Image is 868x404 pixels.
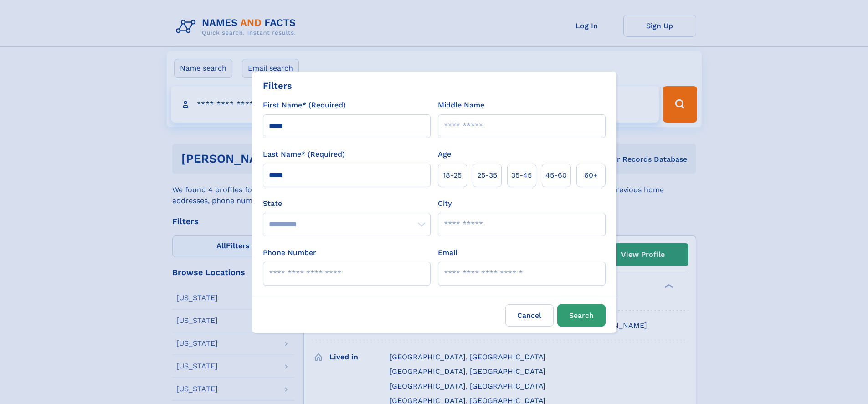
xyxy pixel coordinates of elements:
label: City [438,198,452,209]
span: 35‑45 [511,170,532,181]
label: Middle Name [438,100,484,111]
label: First Name* (Required) [263,100,346,111]
span: 25‑35 [477,170,497,181]
label: Age [438,149,451,160]
label: Cancel [505,304,554,327]
label: State [263,198,431,209]
label: Phone Number [263,247,316,258]
label: Last Name* (Required) [263,149,345,160]
div: Filters [263,79,292,92]
span: 18‑25 [443,170,462,181]
span: 60+ [584,170,598,181]
button: Search [557,304,606,327]
span: 45‑60 [545,170,567,181]
label: Email [438,247,457,258]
